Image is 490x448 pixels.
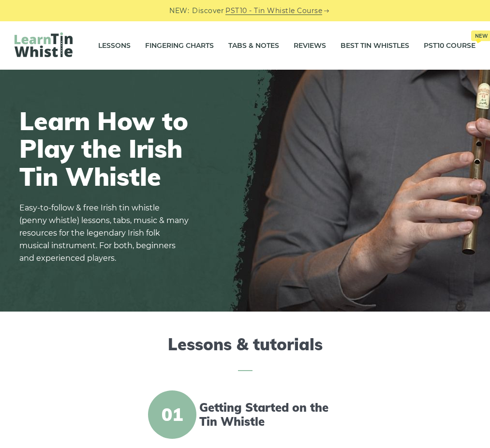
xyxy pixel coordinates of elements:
[19,202,189,265] p: Easy-to-follow & free Irish tin whistle (penny whistle) lessons, tabs, music & many resources for...
[19,107,189,190] h1: Learn How to Play the Irish Tin Whistle
[424,33,475,58] a: PST10 CourseNew
[15,32,73,57] img: LearnTinWhistle.com
[341,33,409,58] a: Best Tin Whistles
[145,33,214,58] a: Fingering Charts
[98,33,131,58] a: Lessons
[228,33,279,58] a: Tabs & Notes
[15,335,475,371] h2: Lessons & tutorials
[148,390,196,439] span: 01
[199,401,343,429] a: Getting Started on the Tin Whistle
[294,33,326,58] a: Reviews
